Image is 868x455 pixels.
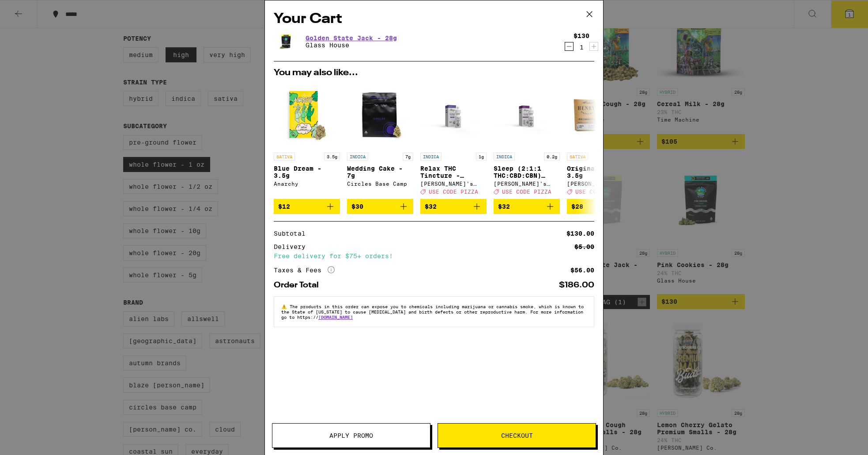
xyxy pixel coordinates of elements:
[574,244,594,250] div: $5.00
[494,82,560,199] a: Open page for Sleep (2:1:1 THC:CBD:CBN) Tincture - 200mg from Mary's Medicinals
[494,153,515,161] p: INDICA
[274,253,594,259] div: Free delivery for $75+ orders!
[420,82,487,199] a: Open page for Relax THC Tincture - 1000mg from Mary's Medicinals
[494,165,560,179] p: Sleep (2:1:1 THC:CBD:CBN) Tincture - 200mg
[306,42,397,49] p: Glass House
[281,304,290,309] span: ⚠️
[565,42,574,51] button: Decrement
[567,165,633,179] p: Original Haze - 3.5g
[544,153,560,161] p: 0.2g
[425,203,437,210] span: $32
[498,203,510,210] span: $32
[566,230,594,237] div: $130.00
[501,432,533,439] span: Checkout
[274,82,340,199] a: Open page for Blue Dream - 3.5g from Anarchy
[567,82,633,199] a: Open page for Original Haze - 3.5g from Henry's Original
[476,153,487,161] p: 1g
[274,29,298,54] img: Glass House - Golden State Jack - 28g
[274,244,312,250] div: Delivery
[274,281,325,289] div: Order Total
[274,266,335,274] div: Taxes & Fees
[347,181,413,187] div: Circles Base Camp
[274,9,594,29] h2: Your Cart
[347,199,413,214] button: Add to bag
[274,230,312,237] div: Subtotal
[570,267,594,273] div: $56.00
[429,189,478,195] span: USE CODE PIZZA
[306,34,397,42] a: Golden State Jack - 28g
[567,181,633,187] div: [PERSON_NAME] Original
[403,153,413,161] p: 7g
[278,203,290,210] span: $12
[567,82,633,148] img: Henry's Original - Original Haze - 3.5g
[502,189,551,195] span: USE CODE PIZZA
[274,181,340,187] div: Anarchy
[575,189,625,195] span: USE CODE PIZZA
[420,153,442,161] p: INDICA
[329,432,373,439] span: Apply Promo
[281,304,584,320] span: The products in this order can expose you to chemicals including marijuana or cannabis smoke, whi...
[494,199,560,214] button: Add to bag
[567,153,588,161] p: SATIVA
[347,82,413,199] a: Open page for Wedding Cake - 7g from Circles Base Camp
[274,69,594,77] h2: You may also like...
[274,82,340,148] img: Anarchy - Blue Dream - 3.5g
[347,153,368,161] p: INDICA
[571,203,583,210] span: $28
[347,82,413,148] img: Circles Base Camp - Wedding Cake - 7g
[272,423,430,448] button: Apply Promo
[420,199,487,214] button: Add to bag
[574,44,589,51] div: 1
[494,181,560,187] div: [PERSON_NAME]'s Medicinals
[420,181,487,187] div: [PERSON_NAME]'s Medicinals
[351,203,363,210] span: $30
[324,153,340,161] p: 3.5g
[567,199,633,214] button: Add to bag
[274,165,340,179] p: Blue Dream - 3.5g
[589,42,598,51] button: Increment
[420,165,487,179] p: Relax THC Tincture - 1000mg
[420,82,487,148] img: Mary's Medicinals - Relax THC Tincture - 1000mg
[274,199,340,214] button: Add to bag
[438,423,596,448] button: Checkout
[347,165,413,179] p: Wedding Cake - 7g
[574,32,589,39] div: $130
[318,314,353,320] a: [DOMAIN_NAME]
[559,281,594,289] div: $186.00
[494,82,560,148] img: Mary's Medicinals - Sleep (2:1:1 THC:CBD:CBN) Tincture - 200mg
